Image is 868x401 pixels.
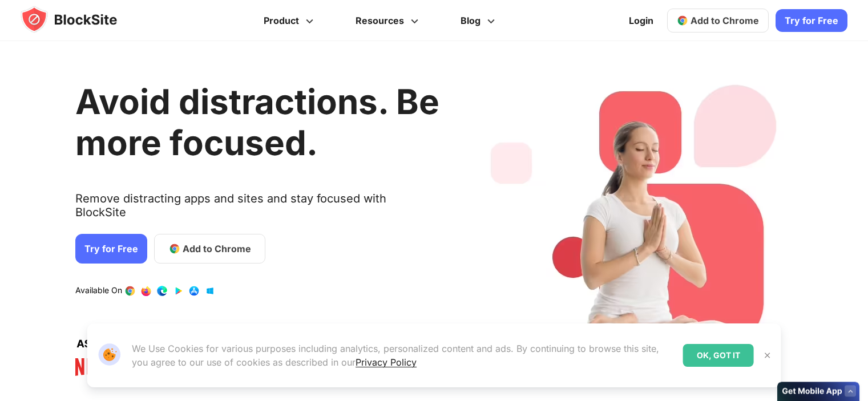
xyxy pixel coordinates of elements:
[683,344,754,367] div: OK, GOT IT
[622,7,660,34] a: Login
[132,342,674,369] p: We Use Cookies for various purposes including analytics, personalized content and ads. By continu...
[356,357,417,368] a: Privacy Policy
[75,285,122,297] text: Available On
[691,15,759,26] span: Add to Chrome
[667,9,769,33] a: Add to Chrome
[75,234,147,264] a: Try for Free
[677,15,688,26] img: chrome-icon.svg
[75,192,439,228] text: Remove distracting apps and sites and stay focused with BlockSite
[21,6,139,33] img: blocksite-icon.5d769676.svg
[75,81,439,163] h1: Avoid distractions. Be more focused.
[763,351,772,360] img: Close
[183,242,251,256] span: Add to Chrome
[776,9,847,32] a: Try for Free
[760,348,775,363] button: Close
[154,234,265,264] a: Add to Chrome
